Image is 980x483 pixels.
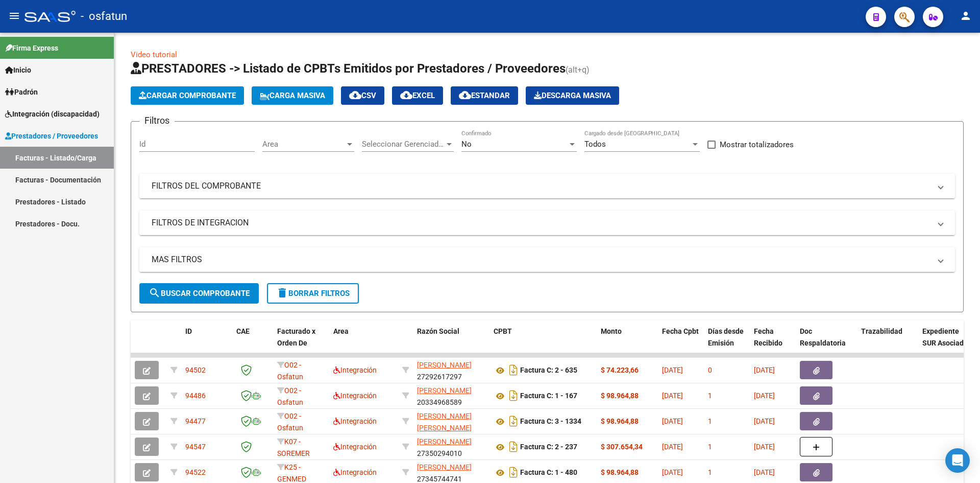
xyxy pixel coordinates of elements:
datatable-header-cell: Fecha Cpbt [658,320,704,365]
span: Expediente SUR Asociado [922,327,968,347]
span: O02 - Osfatun Propio [277,361,303,393]
datatable-header-cell: CPBT [489,320,597,365]
mat-panel-title: MAS FILTROS [152,254,930,265]
strong: $ 98.964,88 [601,468,639,476]
span: [DATE] [754,468,775,476]
span: 1 [708,392,712,400]
button: Carga Masiva [252,86,333,105]
button: Estandar [451,86,518,105]
div: 27328348875 [417,410,485,432]
span: No [461,140,472,149]
mat-icon: cloud_download [400,89,412,101]
datatable-header-cell: Trazabilidad [857,320,918,365]
strong: $ 98.964,88 [601,392,639,400]
h3: Filtros [139,113,175,128]
span: [PERSON_NAME] [417,463,472,471]
datatable-header-cell: Fecha Recibido [750,320,796,365]
span: Todos [584,140,606,149]
span: Integración (discapacidad) [5,108,100,120]
span: K07 - SOREMER Tucuman [277,438,310,469]
span: Firma Express [5,42,58,54]
app-download-masive: Descarga masiva de comprobantes (adjuntos) [526,86,619,105]
span: [PERSON_NAME] [417,361,472,369]
span: Razón Social [417,327,459,335]
span: EXCEL [400,91,435,100]
span: Borrar Filtros [276,289,350,298]
strong: $ 74.223,66 [601,366,639,374]
span: Cargar Comprobante [139,91,236,100]
div: Open Intercom Messenger [945,448,970,473]
div: 20334968589 [417,385,485,406]
datatable-header-cell: Expediente SUR Asociado [918,320,974,365]
strong: Factura C: 3 - 1334 [520,418,581,426]
strong: $ 307.654,34 [601,443,643,451]
span: 0 [708,366,712,374]
span: Area [262,140,345,149]
span: Estandar [459,91,510,100]
mat-icon: search [149,287,161,299]
datatable-header-cell: ID [181,320,232,365]
span: [DATE] [662,392,683,400]
mat-icon: person [960,10,972,22]
button: Borrar Filtros [267,283,359,304]
mat-expansion-panel-header: FILTROS DEL COMPROBANTE [139,174,955,198]
span: Buscar Comprobante [149,289,250,298]
span: CSV [349,91,376,100]
span: Descarga Masiva [534,91,611,100]
span: [PERSON_NAME] [PERSON_NAME] [417,412,472,432]
mat-icon: menu [8,10,20,22]
mat-icon: cloud_download [349,89,361,101]
datatable-header-cell: Días desde Emisión [704,320,750,365]
mat-panel-title: FILTROS DE INTEGRACION [152,217,930,228]
span: Mostrar totalizadores [720,139,794,151]
span: [DATE] [662,366,683,374]
span: Días desde Emisión [708,327,744,347]
button: EXCEL [392,86,443,105]
span: CAE [236,327,250,335]
span: Seleccionar Gerenciador [362,140,445,149]
span: 94522 [185,468,206,476]
strong: Factura C: 1 - 167 [520,392,577,400]
datatable-header-cell: Facturado x Orden De [273,320,329,365]
a: Video tutorial [131,50,177,59]
span: Fecha Recibido [754,327,782,347]
strong: Factura C: 1 - 480 [520,469,577,477]
span: [DATE] [662,443,683,451]
span: 94477 [185,417,206,425]
span: Fecha Cpbt [662,327,699,335]
button: Descarga Masiva [526,86,619,105]
datatable-header-cell: Area [329,320,398,365]
span: O02 - Osfatun Propio [277,412,303,444]
span: O02 - Osfatun Propio [277,386,303,418]
span: Integración [333,366,377,374]
strong: $ 98.964,88 [601,417,639,425]
span: [DATE] [754,417,775,425]
span: [DATE] [754,392,775,400]
span: 1 [708,443,712,451]
datatable-header-cell: Razón Social [413,320,489,365]
span: PRESTADORES -> Listado de CPBTs Emitidos por Prestadores / Proveedores [131,61,566,76]
span: Carga Masiva [260,91,325,100]
datatable-header-cell: Doc Respaldatoria [796,320,857,365]
span: Doc Respaldatoria [800,327,846,347]
i: Descargar documento [507,387,520,404]
datatable-header-cell: Monto [597,320,658,365]
span: 94502 [185,366,206,374]
span: Integración [333,417,377,425]
span: Inicio [5,64,31,76]
strong: Factura C: 2 - 635 [520,366,577,375]
button: Cargar Comprobante [131,86,244,105]
span: Padrón [5,86,38,98]
span: K25 - GENMED [277,463,306,483]
span: 94547 [185,443,206,451]
span: 1 [708,468,712,476]
i: Descargar documento [507,362,520,378]
span: [PERSON_NAME] [417,438,472,446]
mat-expansion-panel-header: MAS FILTROS [139,247,955,272]
span: [DATE] [754,366,775,374]
mat-expansion-panel-header: FILTROS DE INTEGRACION [139,211,955,235]
span: Trazabilidad [861,327,902,335]
i: Descargar documento [507,439,520,455]
button: CSV [341,86,384,105]
datatable-header-cell: CAE [232,320,273,365]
